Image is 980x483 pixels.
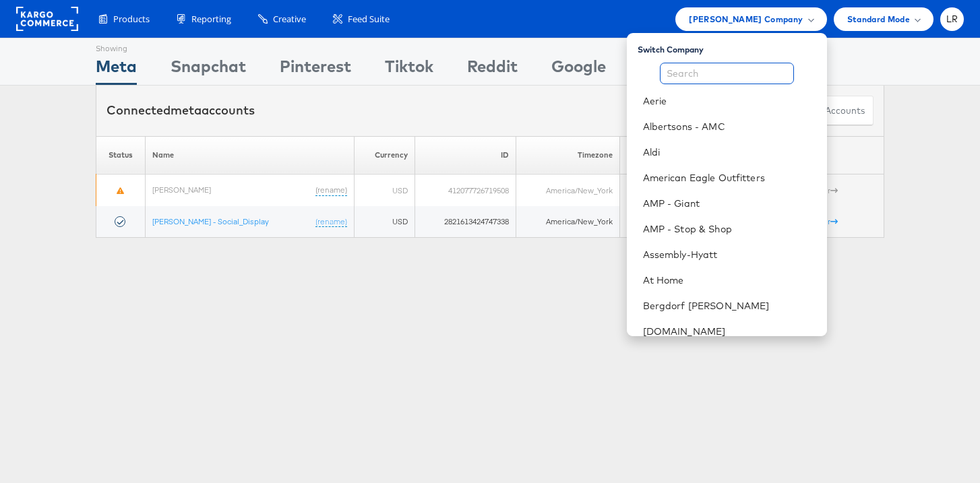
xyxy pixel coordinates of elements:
span: Standard Mode [847,12,910,26]
div: Google [551,55,606,85]
a: American Eagle Outfitters [643,171,816,185]
a: (rename) [315,216,347,228]
a: Assembly-Hyatt [643,248,816,261]
div: Reddit [467,55,518,85]
div: Pinterest [280,55,351,85]
span: Products [113,13,150,26]
td: USD [354,174,415,206]
span: Feed Suite [348,13,390,26]
a: Albertsons - AMC [643,120,816,133]
span: [PERSON_NAME] Company [689,12,803,26]
span: meta [171,102,202,118]
a: AMP - Stop & Shop [643,222,816,236]
div: Switch Company [638,38,827,55]
div: Meta [96,55,137,85]
input: Search [660,63,794,84]
td: USD [354,206,415,238]
th: Timezone [516,136,620,174]
a: [PERSON_NAME] - Social_Display [152,216,269,226]
td: 412077726719508 [415,174,516,206]
span: Reporting [191,13,231,26]
td: America/New_York [516,206,620,238]
th: Currency [354,136,415,174]
th: Status [96,136,146,174]
div: Showing [96,38,137,55]
a: At Home [643,273,816,287]
span: LR [946,15,958,24]
a: (rename) [315,185,347,196]
td: 2821613424747338 [415,206,516,238]
th: Name [146,136,355,174]
div: Connected accounts [106,102,255,119]
a: Aerie [643,94,816,108]
a: [DOMAIN_NAME] [643,325,816,338]
th: ID [415,136,516,174]
a: AMP - Giant [643,197,816,210]
a: Aldi [643,146,816,159]
span: Creative [273,13,306,26]
a: Bergdorf [PERSON_NAME] [643,299,816,313]
div: Snapchat [171,55,246,85]
div: Tiktok [385,55,433,85]
td: America/New_York [516,174,620,206]
a: [PERSON_NAME] [152,185,211,195]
